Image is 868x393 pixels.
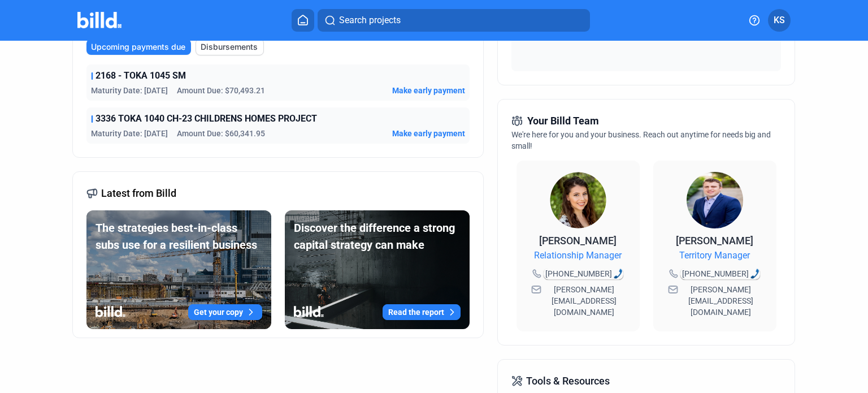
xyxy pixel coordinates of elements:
span: Maturity Date: [DATE] [91,85,168,96]
button: Get your copy [188,304,262,320]
span: 3336 TOKA 1040 CH-23 CHILDRENS HOMES PROJECT [96,112,317,126]
img: hfpfyWBK5wQHBAGPgDf9c6qAYOxxMAAAAASUVORK5CYII= [750,269,759,279]
button: Disbursements [196,38,264,55]
button: KS [768,9,791,32]
img: Billd Company Logo [77,12,122,28]
span: Relationship Manager [534,249,622,262]
span: Latest from Billd [101,185,176,201]
span: 2168 - TOKA 1045 SM [96,69,186,83]
span: Your Billd Team [527,113,599,129]
button: Make early payment [392,128,465,139]
span: Maturity Date: [DATE] [91,128,168,139]
button: Make early payment [392,85,465,96]
span: [PERSON_NAME][EMAIL_ADDRESS][DOMAIN_NAME] [680,284,762,318]
span: Amount Due: $60,341.95 [177,128,265,139]
span: KS [774,14,785,27]
button: Upcoming payments due [86,39,191,55]
div: Discover the difference a strong capital strategy can make [294,219,461,253]
button: Search projects [318,9,590,32]
span: [PERSON_NAME][EMAIL_ADDRESS][DOMAIN_NAME] [544,284,625,318]
img: Relationship Manager [550,172,606,228]
img: Territory Manager [687,172,743,228]
span: Tools & Resources [526,373,610,389]
span: [PERSON_NAME] [676,235,753,247]
span: Amount Due: $70,493.21 [177,85,265,96]
span: Upcoming payments due [91,41,185,53]
button: Read the report [383,304,461,320]
div: Call: 303-276-5928 [680,268,760,279]
span: Search projects [339,14,401,27]
span: [PERSON_NAME] [539,235,617,247]
div: Call: 512-522-7919 [544,268,623,279]
span: Territory Manager [679,249,750,262]
div: The strategies best-in-class subs use for a resilient business [96,219,262,253]
img: hfpfyWBK5wQHBAGPgDf9c6qAYOxxMAAAAASUVORK5CYII= [614,269,623,279]
span: Disbursements [201,41,258,53]
span: We're here for you and your business. Reach out anytime for needs big and small! [511,130,771,150]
